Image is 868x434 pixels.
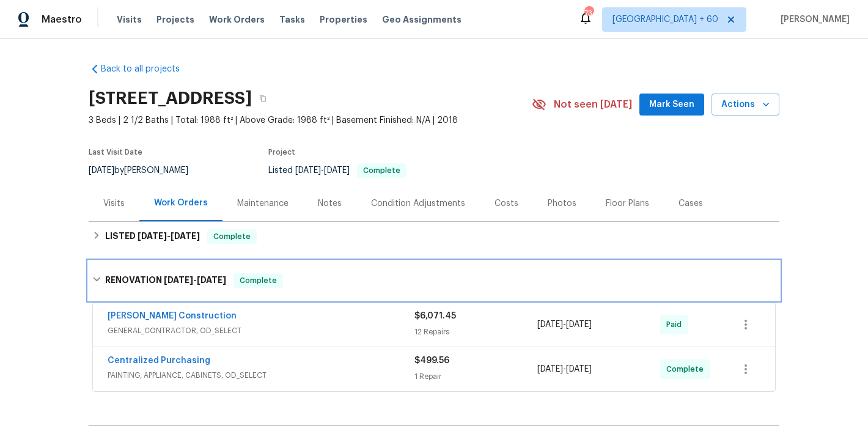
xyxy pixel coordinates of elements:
span: Complete [235,274,282,287]
div: Costs [495,197,518,210]
span: Last Visit Date [89,149,142,156]
span: [DATE] [537,320,563,329]
div: Work Orders [154,197,208,209]
span: [DATE] [89,166,114,175]
div: 1 Repair [414,370,537,383]
span: Paid [666,318,686,331]
span: Visits [117,13,142,26]
div: Maintenance [237,197,289,210]
span: [DATE] [324,166,350,175]
span: 3 Beds | 2 1/2 Baths | Total: 1988 ft² | Above Grade: 1988 ft² | Basement Finished: N/A | 2018 [89,114,532,127]
span: Geo Assignments [382,13,462,26]
span: $499.56 [414,356,449,365]
span: Project [268,149,295,156]
span: [DATE] [138,232,167,240]
span: [DATE] [197,276,226,284]
span: [DATE] [295,166,321,175]
button: Mark Seen [639,94,704,116]
span: - [537,363,592,375]
span: - [295,166,350,175]
div: Notes [318,197,342,210]
span: Tasks [279,15,305,24]
span: [DATE] [566,320,592,329]
span: [DATE] [537,365,563,373]
span: - [164,276,226,284]
div: Cases [679,197,703,210]
button: Actions [712,94,779,116]
span: GENERAL_CONTRACTOR, OD_SELECT [108,325,414,337]
span: $6,071.45 [414,312,456,320]
span: Mark Seen [649,97,694,112]
div: LISTED [DATE]-[DATE]Complete [89,222,779,251]
div: Visits [103,197,125,210]
span: Properties [320,13,367,26]
span: - [138,232,200,240]
span: Complete [666,363,708,375]
a: Centralized Purchasing [108,356,210,365]
span: Projects [156,13,194,26]
div: Floor Plans [606,197,649,210]
span: PAINTING, APPLIANCE, CABINETS, OD_SELECT [108,369,414,381]
span: - [537,318,592,331]
div: Photos [548,197,576,210]
span: [PERSON_NAME] [776,13,850,26]
a: Back to all projects [89,63,206,75]
h6: RENOVATION [105,273,226,288]
span: Not seen [DATE] [554,98,632,111]
span: [GEOGRAPHIC_DATA] + 60 [612,13,718,26]
span: Complete [208,230,256,243]
span: [DATE] [171,232,200,240]
div: RENOVATION [DATE]-[DATE]Complete [89,261,779,300]
div: 734 [584,7,593,20]
a: [PERSON_NAME] Construction [108,312,237,320]
h2: [STREET_ADDRESS] [89,92,252,105]
div: 12 Repairs [414,326,537,338]
span: Work Orders [209,13,265,26]
span: [DATE] [164,276,193,284]
div: Condition Adjustments [371,197,465,210]
span: Complete [358,167,405,174]
button: Copy Address [252,87,274,109]
span: Listed [268,166,406,175]
span: Maestro [42,13,82,26]
h6: LISTED [105,229,200,244]
span: Actions [721,97,770,112]
div: by [PERSON_NAME] [89,163,203,178]
span: [DATE] [566,365,592,373]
